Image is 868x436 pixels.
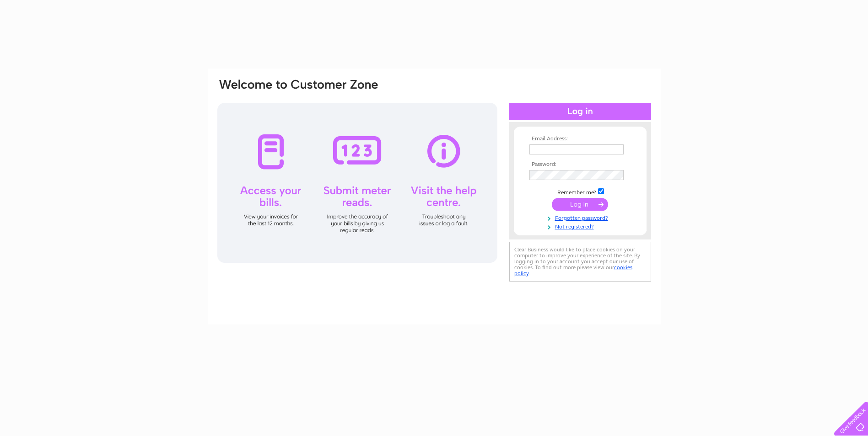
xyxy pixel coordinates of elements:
[514,264,632,276] a: cookies policy
[529,213,633,222] a: Forgotten password?
[527,187,633,196] td: Remember me?
[527,161,633,168] th: Password:
[552,198,608,211] input: Submit
[527,136,633,142] th: Email Address:
[509,242,651,282] div: Clear Business would like to place cookies on your computer to improve your experience of the sit...
[529,222,633,230] a: Not registered?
